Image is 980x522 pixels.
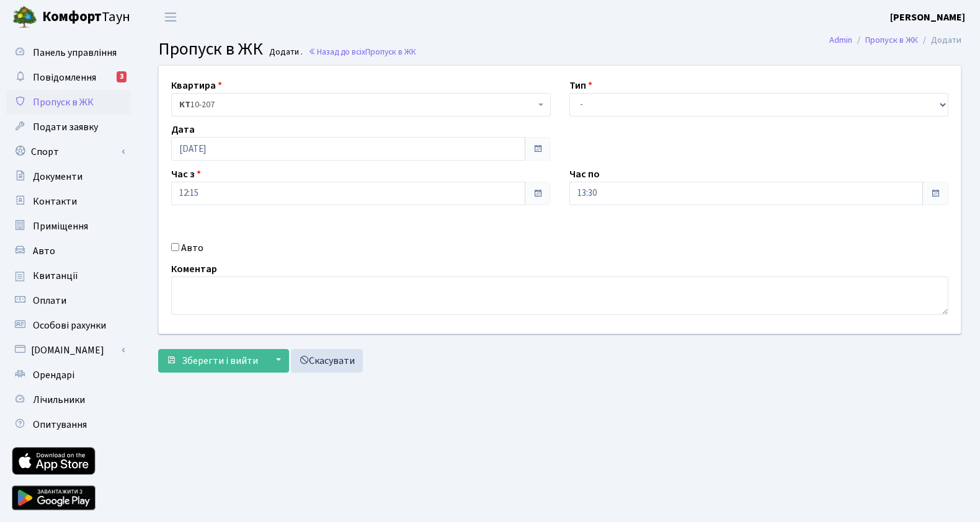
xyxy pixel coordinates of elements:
[6,115,130,139] a: Подати заявку
[33,393,85,407] span: Лічильники
[42,7,102,27] b: Комфорт
[33,195,77,208] span: Контакти
[6,164,130,189] a: Документи
[171,122,195,137] label: Дата
[33,269,78,283] span: Квитанції
[42,7,130,28] span: Таун
[569,78,592,93] label: Тип
[267,47,303,58] small: Додати .
[6,65,130,90] a: Повідомлення3
[890,11,965,24] b: [PERSON_NAME]
[33,294,66,307] span: Оплати
[365,46,416,58] span: Пропуск в ЖК
[33,120,98,134] span: Подати заявку
[6,139,130,164] a: Спорт
[865,33,918,46] a: Пропуск в ЖК
[291,349,363,373] a: Скасувати
[171,93,551,117] span: <b>КТ</b>&nbsp;&nbsp;&nbsp;&nbsp;10-207
[33,319,106,332] span: Особові рахунки
[181,241,203,255] label: Авто
[829,33,852,46] a: Admin
[6,214,130,239] a: Приміщення
[890,10,965,25] a: [PERSON_NAME]
[182,354,258,368] span: Зберегти і вийти
[6,189,130,214] a: Контакти
[33,244,55,258] span: Авто
[33,71,96,84] span: Повідомлення
[179,99,535,111] span: <b>КТ</b>&nbsp;&nbsp;&nbsp;&nbsp;10-207
[171,167,201,182] label: Час з
[6,338,130,363] a: [DOMAIN_NAME]
[918,33,961,47] li: Додати
[811,27,980,53] nav: breadcrumb
[117,71,127,82] div: 3
[171,78,222,93] label: Квартира
[171,262,217,276] label: Коментар
[33,368,74,382] span: Орендарі
[308,46,416,58] a: Назад до всіхПропуск в ЖК
[33,418,87,431] span: Опитування
[33,95,94,109] span: Пропуск в ЖК
[33,170,82,184] span: Документи
[155,7,186,27] button: Переключити навігацію
[33,46,117,60] span: Панель управління
[6,412,130,437] a: Опитування
[6,239,130,263] a: Авто
[6,363,130,387] a: Орендарі
[6,40,130,65] a: Панель управління
[158,37,263,61] span: Пропуск в ЖК
[6,387,130,412] a: Лічильники
[6,90,130,115] a: Пропуск в ЖК
[179,99,190,111] b: КТ
[33,219,88,233] span: Приміщення
[158,349,266,373] button: Зберегти і вийти
[6,313,130,338] a: Особові рахунки
[12,5,37,30] img: logo.png
[569,167,600,182] label: Час по
[6,263,130,288] a: Квитанції
[6,288,130,313] a: Оплати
